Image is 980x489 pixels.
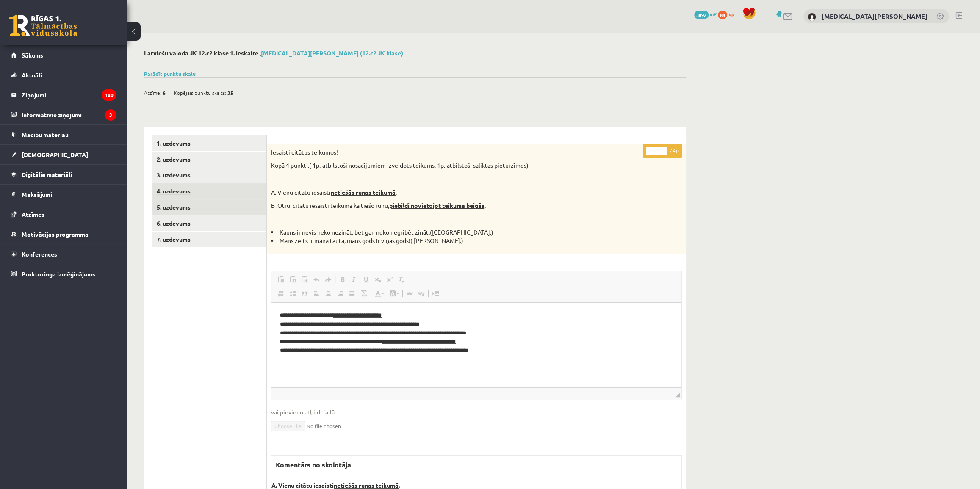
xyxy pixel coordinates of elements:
a: Вставить разрыв страницы для печати [429,288,441,299]
a: 5. uzdevums [152,199,266,215]
span: Digitālie materiāli [22,171,72,178]
u: netiešās runas teikumā [331,188,396,196]
span: 88 [718,11,727,19]
strong: piebildi novietojot teikuma beigās [389,202,484,209]
span: Перетащите для изменения размера [675,393,680,397]
a: Aktuāli [11,65,116,85]
p: B .Otru citātu iesaisti teikumā kā tiešo runu, . [271,202,639,210]
a: Atzīmes [11,204,116,224]
a: 1. uzdevums [152,135,266,151]
iframe: Визуальный текстовый редактор, wiswyg-editor-user-answer-47363965337280 [271,303,681,387]
strong: A. Vienu citātu iesaisti . [271,481,400,489]
li: Mans zelts ir mana tauta, mans gods ir viņas gods!( [PERSON_NAME].) [271,237,639,245]
a: Ziņojumi180 [11,85,116,105]
span: Atzīmes [22,210,44,218]
a: Повторить (Ctrl+Y) [322,274,334,285]
span: vai pievieno atbildi failā [271,408,682,417]
a: Konferences [11,244,116,264]
span: Atzīme: [144,86,161,99]
span: 35 [227,86,233,99]
p: Iesaisti citātus teikumos! [271,148,639,157]
span: 6 [163,86,166,99]
a: Убрать ссылку [415,288,427,299]
u: netiešās runas teikumā [334,481,399,489]
span: mP [710,11,717,17]
a: Proktoringa izmēģinājums [11,264,116,284]
a: Математика [358,288,370,299]
span: [DEMOGRAPHIC_DATA] [22,151,88,158]
i: 3 [105,109,116,121]
li: Kauns ir nevis neko nezināt, bet gan neko negribēt zināt.([GEOGRAPHIC_DATA].) [271,228,639,237]
a: Подчеркнутый (Ctrl+U) [360,274,372,285]
a: По центру [322,288,334,299]
a: Подстрочный индекс [372,274,384,285]
a: Rīgas 1. Tālmācības vidusskola [9,15,77,36]
a: 4. uzdevums [152,183,266,199]
a: Курсив (Ctrl+I) [348,274,360,285]
h2: Latviešu valoda JK 12.c2 klase 1. ieskaite , [144,50,686,57]
label: Komentārs no skolotāja [271,456,355,474]
a: Вставить из Word [299,274,310,285]
a: По правому краю [334,288,346,299]
legend: Maksājumi [22,185,116,204]
a: Полужирный (Ctrl+B) [336,274,348,285]
legend: Ziņojumi [22,85,116,105]
a: Цитата [299,288,310,299]
span: Motivācijas programma [22,230,89,238]
i: 180 [102,89,116,101]
a: [MEDICAL_DATA][PERSON_NAME] (12.c2 JK klase) [261,49,403,57]
p: A. Vienu citātu iesaisti . [271,188,639,197]
a: Informatīvie ziņojumi3 [11,105,116,124]
span: Proktoringa izmēģinājums [22,270,95,278]
a: Digitālie materiāli [11,165,116,184]
span: 3892 [694,11,709,19]
p: Kopā 4 punkti.( 1p.-atbilstoši nosacījumiem izveidots teikums, 1p.-atbilstoši saliktas pieturzīmes) [271,161,639,170]
a: Вставить (Ctrl+V) [275,274,287,285]
a: [MEDICAL_DATA][PERSON_NAME] [822,12,927,20]
span: Kopējais punktu skaits: [174,86,226,99]
a: Надстрочный индекс [384,274,396,285]
a: Цвет текста [372,288,387,299]
img: Nikita Ļahovs [808,13,816,21]
a: Цвет фона [387,288,401,299]
a: 7. uzdevums [152,232,266,247]
a: Motivācijas programma [11,224,116,244]
a: Вставить только текст (Ctrl+Shift+V) [287,274,299,285]
a: Вставить/Редактировать ссылку (Ctrl+K) [404,288,415,299]
p: / 4p [643,144,682,158]
a: Mācību materiāli [11,125,116,144]
a: 3. uzdevums [152,167,266,183]
a: 2. uzdevums [152,152,266,167]
a: Вставить / удалить нумерованный список [275,288,287,299]
span: Aktuāli [22,71,42,79]
a: Убрать форматирование [396,274,407,285]
span: Mācību materiāli [22,131,69,138]
a: Отменить (Ctrl+Z) [310,274,322,285]
span: Sākums [22,51,43,59]
a: Maksājumi [11,185,116,204]
a: [DEMOGRAPHIC_DATA] [11,145,116,164]
span: Konferences [22,250,57,258]
a: Вставить / удалить маркированный список [287,288,299,299]
a: Parādīt punktu skalu [144,70,196,77]
span: xp [728,11,734,17]
a: По ширине [346,288,358,299]
a: 6. uzdevums [152,215,266,231]
a: 88 xp [718,11,738,17]
a: Sākums [11,45,116,65]
a: По левому краю [310,288,322,299]
a: 3892 mP [694,11,717,17]
legend: Informatīvie ziņojumi [22,105,116,124]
